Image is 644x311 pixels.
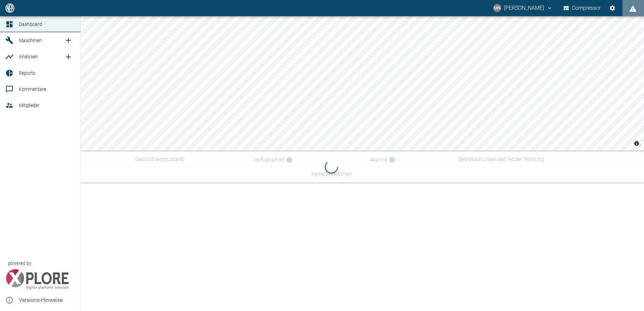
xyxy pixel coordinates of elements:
span: Dashboard [19,22,42,27]
button: Einstellungen [606,2,618,14]
span: Mitglieder [19,103,39,108]
span: Versions-Hinweise [19,296,75,304]
button: neumann@arcanum-energy.de [492,2,554,14]
span: Analysen [19,54,38,59]
button: Compressor [562,2,602,14]
a: new /machines [62,34,75,47]
span: Kommentare [19,87,46,92]
canvas: Map [19,16,644,151]
a: new /analyses/list/0 [62,50,75,64]
span: powered by [8,260,31,267]
div: MN [493,4,501,12]
span: Reports [19,70,35,76]
span: Maschinen [19,38,42,43]
img: Xplore Logo [5,269,69,289]
img: logo [5,3,15,12]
